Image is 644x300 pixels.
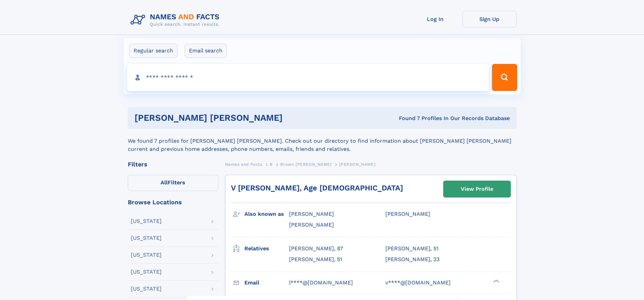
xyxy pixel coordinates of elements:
[131,252,162,258] div: [US_STATE]
[270,162,273,167] span: B
[161,179,168,186] span: All
[244,243,289,254] h3: Relatives
[128,11,225,29] img: Logo Names and Facts
[462,11,517,27] a: Sign Up
[289,256,342,263] a: [PERSON_NAME], 51
[244,208,289,220] h3: Also known as
[244,277,289,289] h3: Email
[385,256,439,263] a: [PERSON_NAME], 23
[385,245,438,252] a: [PERSON_NAME], 51
[492,279,500,283] div: ❯
[185,44,227,58] label: Email search
[131,218,162,224] div: [US_STATE]
[231,184,403,192] a: V [PERSON_NAME], Age [DEMOGRAPHIC_DATA]
[461,181,493,197] div: View Profile
[131,235,162,241] div: [US_STATE]
[128,129,517,153] div: We found 7 profiles for [PERSON_NAME] [PERSON_NAME]. Check out our directory to find information ...
[270,160,273,168] a: B
[341,115,510,122] div: Found 7 Profiles In Our Records Database
[289,222,334,228] span: [PERSON_NAME]
[339,162,375,167] span: [PERSON_NAME]
[128,175,218,191] label: Filters
[280,162,331,167] span: Brown [PERSON_NAME]
[128,199,218,205] div: Browse Locations
[289,245,343,252] a: [PERSON_NAME], 87
[131,286,162,292] div: [US_STATE]
[127,64,489,91] input: search input
[128,161,218,167] div: Filters
[225,160,262,168] a: Names and Facts
[135,114,341,122] h1: [PERSON_NAME] [PERSON_NAME]
[444,181,510,197] a: View Profile
[131,269,162,275] div: [US_STATE]
[408,11,462,27] a: Log In
[129,44,177,58] label: Regular search
[280,160,331,168] a: Brown [PERSON_NAME]
[385,211,430,217] span: [PERSON_NAME]
[289,211,334,217] span: [PERSON_NAME]
[492,64,517,91] button: Search Button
